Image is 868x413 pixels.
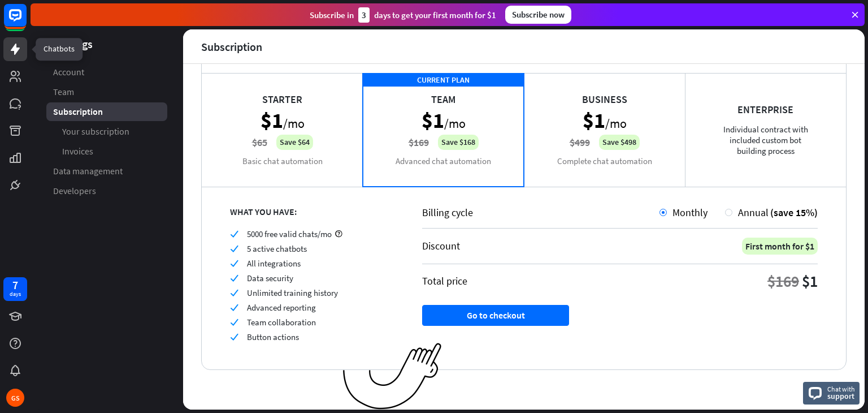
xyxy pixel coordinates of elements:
i: check [230,259,238,268]
a: Invoices [46,142,167,161]
span: support [827,391,855,401]
span: Annual [738,206,769,219]
div: GS [6,389,24,407]
i: check [230,318,238,326]
i: check [230,303,238,312]
div: Subscription [201,40,262,53]
span: Team collaboration [247,317,316,328]
a: Your subscription [46,122,167,141]
div: days [10,290,21,298]
span: Subscription [53,106,103,118]
div: 7 [12,280,18,290]
i: check [230,244,238,253]
span: Data management [53,165,123,177]
span: Invoices [62,145,93,157]
a: Team [46,83,167,101]
div: Discount [422,239,460,252]
span: Monthly [672,206,708,219]
span: Data security [247,273,293,283]
span: Button actions [247,332,299,342]
span: 5000 free valid chats/mo [247,229,332,239]
span: 5 active chatbots [247,243,307,254]
span: Team [53,86,74,98]
a: Data management [46,162,167,180]
span: Account [53,66,84,78]
i: check [230,230,238,238]
div: WHAT YOU HAVE: [230,206,394,217]
header: Settings [31,36,183,51]
span: All integrations [247,258,301,269]
button: Go to checkout [422,305,569,326]
div: Subscribe in days to get your first month for $1 [310,7,496,23]
span: Advanced reporting [247,302,316,313]
div: First month for $1 [742,238,818,255]
img: ec979a0a656117aaf919.png [343,343,442,410]
div: Billing cycle [422,206,659,219]
span: Developers [53,185,96,197]
div: 3 [358,7,370,23]
span: Your subscription [62,126,129,137]
div: Subscribe now [505,6,571,24]
i: check [230,274,238,282]
a: Account [46,63,167,81]
span: Chat with [827,384,855,394]
div: $1 [802,271,818,291]
i: check [230,333,238,341]
span: Unlimited training history [247,287,338,298]
a: 7 days [3,277,27,301]
span: (save 15%) [770,206,818,219]
i: check [230,289,238,297]
a: Developers [46,182,167,200]
button: Open LiveChat chat widget [9,5,43,38]
div: New messages notification [32,2,46,15]
div: Total price [422,274,467,287]
div: $169 [767,271,799,291]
